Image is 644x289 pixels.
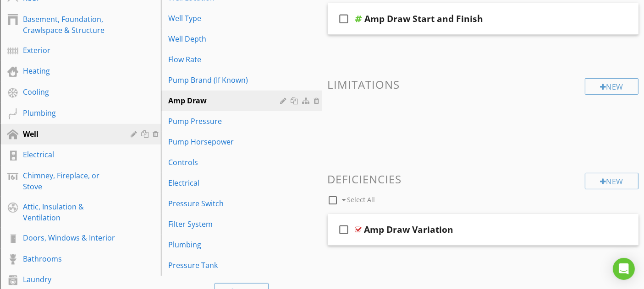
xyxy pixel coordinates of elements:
[337,219,352,241] i: check_box_outline_blank
[168,157,283,168] div: Controls
[365,13,484,24] div: Amp Draw Start and Finish
[168,177,283,188] div: Electrical
[168,239,283,250] div: Plumbing
[23,107,117,118] div: Plumbing
[168,260,283,271] div: Pressure Tank
[613,258,635,280] div: Open Intercom Messenger
[23,86,117,97] div: Cooling
[328,173,639,185] h3: Deficiencies
[23,170,117,192] div: Chimney, Fireplace, or Stove
[168,95,283,106] div: Amp Draw
[23,201,117,223] div: Attic, Insulation & Ventilation
[585,173,638,189] div: New
[168,54,283,65] div: Flow Rate
[23,65,117,76] div: Heating
[23,253,117,264] div: Bathrooms
[337,8,352,30] i: check_box_outline_blank
[23,45,117,56] div: Exterior
[23,14,117,36] div: Basement, Foundation, Crawlspace & Structure
[168,198,283,209] div: Pressure Switch
[168,75,283,86] div: Pump Brand (If Known)
[168,219,283,230] div: Filter System
[23,274,117,285] div: Laundry
[23,232,117,243] div: Doors, Windows & Interior
[168,13,283,24] div: Well Type
[168,116,283,127] div: Pump Pressure
[168,33,283,44] div: Well Depth
[328,78,639,91] h3: Limitations
[347,195,375,204] span: Select All
[168,136,283,147] div: Pump Horsepower
[23,149,117,160] div: Electrical
[23,128,117,139] div: Well
[364,224,454,235] div: Amp Draw Variation
[585,78,638,95] div: New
